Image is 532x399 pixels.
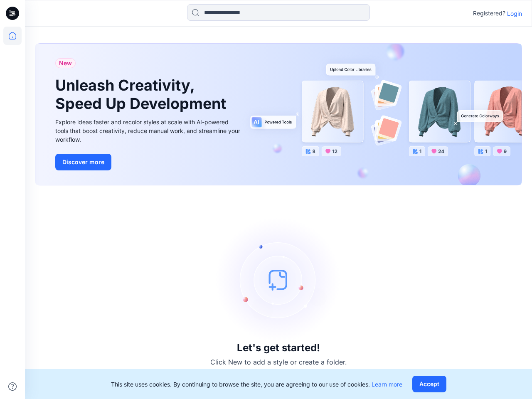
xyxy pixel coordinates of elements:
[59,58,72,68] span: New
[55,76,230,112] h1: Unleash Creativity, Speed Up Development
[55,118,242,144] div: Explore ideas faster and recolor styles at scale with AI-powered tools that boost creativity, red...
[473,8,505,18] p: Registered?
[237,342,320,354] h3: Let's get started!
[216,217,341,342] img: empty-state-image.svg
[507,9,522,18] p: Login
[111,380,402,389] p: This site uses cookies. By continuing to browse the site, you are agreeing to our use of cookies.
[55,154,111,170] button: Discover more
[372,381,402,388] a: Learn more
[55,154,242,170] a: Discover more
[210,357,347,367] p: Click New to add a style or create a folder.
[412,376,446,392] button: Accept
